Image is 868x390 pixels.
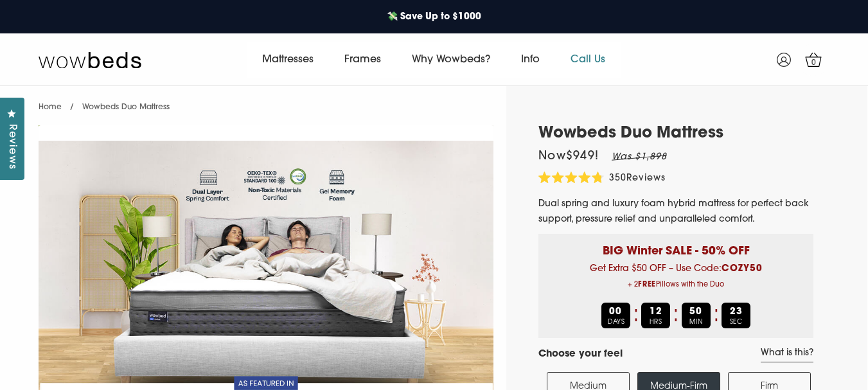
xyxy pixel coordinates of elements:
span: Reviews [626,173,666,183]
div: HRS [641,303,670,328]
a: Why Wowbeds? [396,42,506,78]
a: Info [506,42,555,78]
nav: breadcrumbs [39,86,170,119]
div: DAYS [601,303,630,328]
em: Was $1,898 [612,152,667,162]
div: SEC [722,303,750,328]
h1: Wowbeds Duo Mattress [538,125,813,143]
b: 12 [650,307,662,317]
a: Frames [329,42,396,78]
span: Get Extra $50 OFF – Use Code: [548,264,804,293]
a: Home [39,103,62,111]
b: 23 [730,307,743,317]
a: What is this? [761,348,813,362]
span: Now $949 ! [538,151,599,163]
a: 0 [797,44,829,76]
a: Mattresses [247,42,329,78]
b: FREE [638,281,656,288]
span: Reviews [3,124,20,170]
a: Call Us [555,42,621,78]
p: BIG Winter SALE - 50% OFF [548,234,804,260]
img: Wow Beds Logo [39,51,141,69]
span: Dual spring and luxury foam hybrid mattress for perfect back support, pressure relief and unparal... [538,199,809,224]
a: 💸 Save Up to $1000 [380,4,488,30]
span: Wowbeds Duo Mattress [82,103,170,111]
span: 0 [808,57,820,69]
b: 00 [609,307,622,317]
b: COZY50 [722,264,763,274]
h4: Choose your feel [538,348,623,362]
div: 350Reviews [538,172,666,186]
div: MIN [682,303,711,328]
span: / [70,103,74,111]
span: + 2 Pillows with the Duo [548,277,804,293]
b: 50 [689,307,702,317]
span: 350 [609,173,626,183]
